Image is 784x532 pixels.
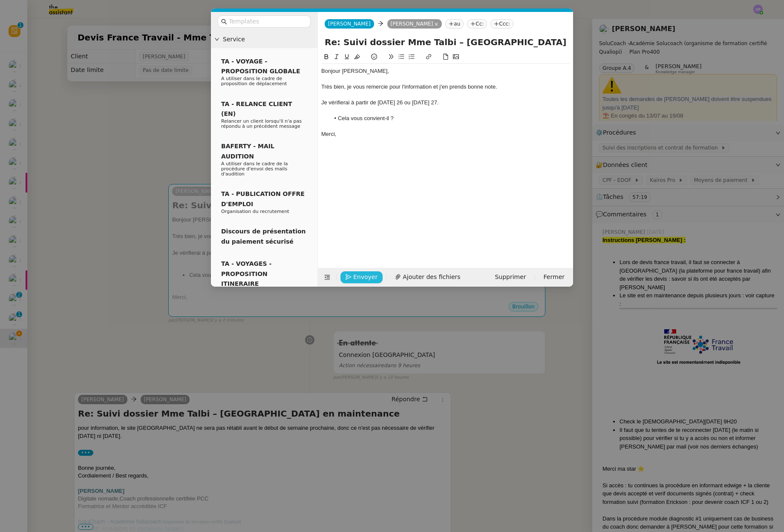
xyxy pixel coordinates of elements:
[321,83,570,91] div: Très bien, je vous remercie pour l'information et j'en prends bonne note.
[490,19,513,29] nz-tag: Ccc:
[221,143,274,159] span: BAFERTY - MAIL AUDITION
[221,76,287,86] span: A utiliser dans le cadre de proposition de déplacement
[223,35,314,44] span: Service
[495,272,526,282] span: Supprimer
[328,21,371,27] span: [PERSON_NAME]
[221,118,302,129] span: Relancer un client lorsqu'il n'a pas répondu à un précédent message
[325,36,566,49] input: Subject
[321,99,570,106] div: Je vérifierai à partir de [DATE] 26 ou [DATE] 27.
[221,190,305,207] span: TA - PUBLICATION OFFRE D'EMPLOI
[490,271,531,283] button: Supprimer
[229,17,306,26] input: Templates
[321,130,570,138] div: Merci,
[221,58,300,75] span: TA - VOYAGE - PROPOSITION GLOBALE
[353,272,378,282] span: Envoyer
[330,115,570,122] li: Cela vous convient-il ?
[321,67,570,75] div: Bonjour [PERSON_NAME],
[211,31,317,48] div: Service
[445,19,464,29] nz-tag: au
[539,271,570,283] button: Fermer
[340,271,383,283] button: Envoyer
[387,19,442,29] nz-tag: [PERSON_NAME]
[544,272,565,282] span: Fermer
[221,260,271,287] span: TA - VOYAGES - PROPOSITION ITINERAIRE
[221,101,292,117] span: TA - RELANCE CLIENT (EN)
[221,209,289,214] span: Organisation du recrutement
[403,272,460,282] span: Ajouter des fichiers
[221,228,306,244] span: Discours de présentation du paiement sécurisé
[467,19,487,29] nz-tag: Cc:
[390,271,465,283] button: Ajouter des fichiers
[221,161,288,177] span: A utiliser dans le cadre de la procédure d'envoi des mails d'audition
